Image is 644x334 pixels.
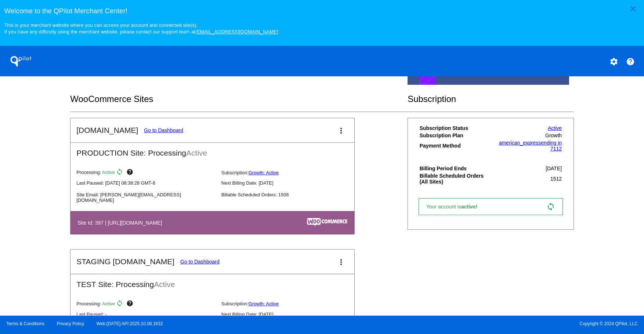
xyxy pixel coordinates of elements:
[76,312,215,317] p: Last Paused: -
[419,125,491,131] th: Subscription Status
[419,165,491,172] th: Billing Period Ends
[76,300,215,309] p: Processing:
[6,54,36,69] h1: QPilot
[307,218,347,226] img: c53aa0e5-ae75-48aa-9bee-956650975ee5
[180,259,220,265] a: Go to Dashboard
[419,139,491,152] th: Payment Method
[6,321,44,326] a: Terms & Conditions
[4,7,640,15] h3: Welcome to the QPilot Merchant Center!
[57,321,84,326] a: Privacy Policy
[102,170,115,175] span: Active
[408,94,574,104] h2: Subscription
[70,274,354,289] h2: TEST Site: Processing
[550,176,562,182] span: 1512
[76,168,215,177] p: Processing:
[221,301,360,306] p: Subscription:
[77,220,166,226] h4: Site Id: 397 | [URL][DOMAIN_NAME]
[70,143,354,157] h2: PRODUCTION Site: Processing
[499,140,562,152] a: american_expressending in 7112
[144,127,183,133] a: Go to Dashboard
[419,132,491,139] th: Subscription Plan
[76,180,215,186] p: Last Paused: [DATE] 08:38:28 GMT-8
[76,257,174,266] h2: STAGING [DOMAIN_NAME]
[221,312,360,317] p: Next Billing Date: [DATE]
[461,204,481,210] span: active!
[337,126,345,135] mat-icon: more_vert
[221,180,360,186] p: Next Billing Date: [DATE]
[629,4,637,13] mat-icon: close
[76,126,138,135] h2: [DOMAIN_NAME]
[249,170,279,175] a: Growth: Active
[102,301,115,306] span: Active
[609,57,618,66] mat-icon: settings
[337,258,345,266] mat-icon: more_vert
[546,166,562,171] span: [DATE]
[195,29,278,35] a: [EMAIL_ADDRESS][DOMAIN_NAME]
[70,94,408,104] h2: WooCommerce Sites
[626,57,635,66] mat-icon: help
[221,192,360,197] p: Billable Scheduled Orders: 1508
[426,204,485,210] span: Your account is
[116,168,125,177] mat-icon: sync
[76,192,215,203] p: Site Email: [PERSON_NAME][EMAIL_ADDRESS][DOMAIN_NAME]
[548,125,562,131] a: Active
[545,132,562,138] span: Growth
[221,170,360,175] p: Subscription:
[97,321,163,326] a: Web:[DATE] API:2025.10.08.1632
[154,280,175,288] span: Active
[499,140,541,146] span: american_express
[116,300,125,309] mat-icon: sync
[186,149,207,157] span: Active
[419,173,491,185] th: Billable Scheduled Orders (All Sites)
[126,168,135,177] mat-icon: help
[546,202,555,211] mat-icon: sync
[4,22,278,35] small: This is your merchant website where you can access your account and connected site(s). If you hav...
[126,300,135,309] mat-icon: help
[249,301,279,306] a: Growth: Active
[419,198,563,215] a: Your account isactive! sync
[328,321,638,326] span: Copyright © 2024 QPilot, LLC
